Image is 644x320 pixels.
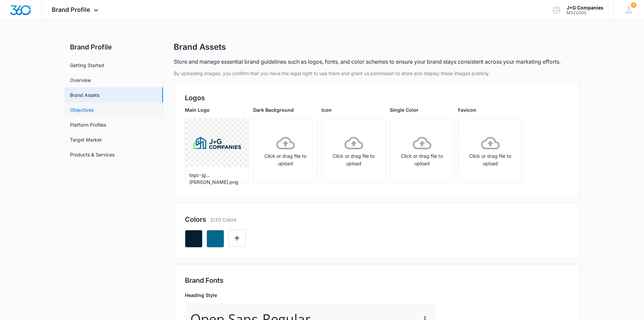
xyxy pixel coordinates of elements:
p: Heading Style [185,292,436,299]
p: 2/10 Colors [210,216,236,223]
p: Main Logo [185,106,249,113]
div: account id [567,10,603,15]
div: Click or drag file to upload [254,134,317,167]
p: Single Color [390,106,454,113]
p: Icon [321,106,386,113]
span: Click or drag file to upload [458,119,522,182]
h1: Brand Assets [174,42,226,52]
a: Brand Assets [70,91,99,99]
p: logo-jg...[PERSON_NAME].png [189,171,245,186]
a: Overview [70,77,91,84]
p: Store and manage essential brand guidelines such as logos, fonts, and color schemes to ensure you... [174,58,560,66]
a: Platform Profiles [70,121,106,128]
span: Brand Profile [52,6,90,13]
h2: Brand Profile [65,42,163,52]
div: notifications count [631,2,636,8]
a: Objectives [70,106,94,113]
a: Products & Services [70,151,115,158]
p: Dark Background [253,106,317,113]
a: Getting Started [70,62,104,69]
div: account name [567,5,603,10]
h2: Brand Fonts [185,275,568,285]
h2: Logos [185,93,568,103]
a: Target Market [70,136,102,143]
div: Click or drag file to upload [322,134,385,167]
span: Click or drag file to upload [390,119,454,182]
div: Click or drag file to upload [458,134,522,167]
span: Click or drag file to upload [322,119,385,182]
h2: Colors [185,214,206,225]
p: By uploading images, you confirm that you have the legal right to use them and grant us permissio... [174,70,579,77]
img: User uploaded logo [193,137,241,149]
span: 2 [631,2,636,8]
p: Favicon [458,106,522,113]
button: Edit Color [228,229,246,247]
span: Click or drag file to upload [254,119,317,182]
div: Click or drag file to upload [390,134,454,167]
